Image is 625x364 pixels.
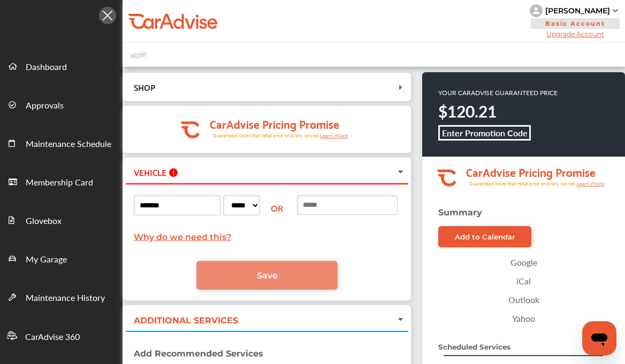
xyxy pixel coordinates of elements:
a: Maintenance Schedule [1,123,122,162]
a: Maintenance History [1,277,122,316]
span: Upgrade Account [530,30,621,38]
span: SHOP [134,80,155,94]
b: Enter Promotion Code [442,127,528,139]
img: sCxJUJ+qAmfqhQGDUl18vwLg4ZYJ6CxN7XmbOMBAAAAAElFTkSuQmCC [613,9,618,12]
tspan: Guaranteed lower than retail price on every service. [469,180,576,187]
span: Basic Account [531,18,620,29]
tspan: Learn more [320,133,348,138]
span: Maintenance History [26,291,105,305]
tspan: CarAdvise Pricing Promise [466,162,596,181]
span: ADDITIONAL SERVICES [134,315,238,326]
span: Membership Card [26,176,93,190]
a: Membership Card [1,162,122,200]
img: knH8PDtVvWoAbQRylUukY18CTiRevjo20fAtgn5MLBQj4uumYvk2MzTtcAIzfGAtb1XOLVMAvhLuqoNAbL4reqehy0jehNKdM... [530,4,543,17]
strong: Scheduled Services [438,343,510,351]
span: Dashboard [26,60,67,74]
a: Dashboard [1,47,122,85]
span: Glovebox [26,214,62,228]
p: YOUR CARADVISE GUARANTEED PRICE [438,88,558,97]
img: Icon.5fd9dcc7.svg [99,7,116,24]
a: Save [196,261,338,290]
tspan: CarAdvise Pricing Promise [210,114,339,133]
span: VEHICLE [134,165,166,179]
span: Save [257,270,278,281]
img: placeholder_car.fcab19be.svg [131,48,147,61]
a: iCal [444,272,604,290]
span: Maintenance Schedule [26,137,111,151]
div: Add to Calendar [455,233,515,241]
a: Add to Calendar [438,226,531,247]
span: CarAdvise 360 [25,330,80,344]
strong: $120.21 [438,100,497,122]
a: Glovebox [1,200,122,239]
a: Outlook [444,290,604,309]
tspan: Learn more [576,181,605,187]
a: Yahoo [444,309,604,328]
span: Approvals [26,99,64,113]
strong: Summary [438,207,482,218]
div: OR [263,202,294,214]
a: Why do we need this? [134,232,231,242]
span: My Garage [26,253,67,267]
p: Add Recommended Services [134,348,400,359]
tspan: Guaranteed lower than retail price on every service. [213,132,320,139]
a: Google [444,253,604,272]
iframe: Button to launch messaging window [582,321,616,355]
a: Approvals [1,85,122,123]
a: My Garage [1,239,122,277]
div: [PERSON_NAME] [545,6,610,16]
